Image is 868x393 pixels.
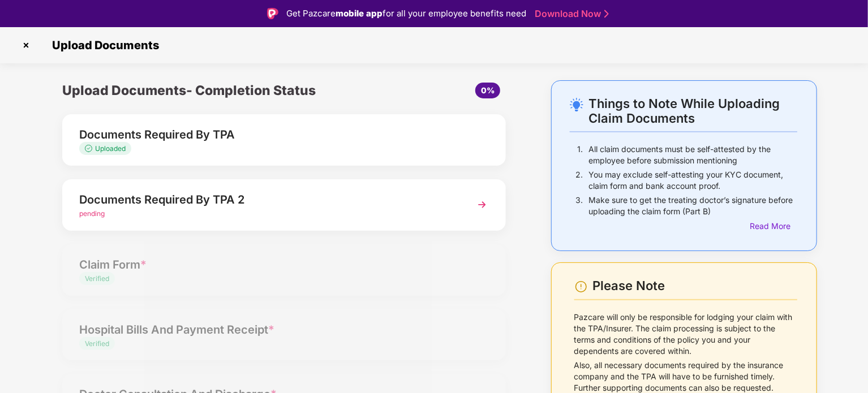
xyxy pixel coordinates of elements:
img: svg+xml;base64,PHN2ZyBpZD0iQ3Jvc3MtMzJ4MzIiIHhtbG5zPSJodHRwOi8vd3d3LnczLm9yZy8yMDAwL3N2ZyIgd2lkdG... [17,36,35,54]
div: Please Note [593,278,797,293]
img: svg+xml;base64,PHN2ZyB4bWxucz0iaHR0cDovL3d3dy53My5vcmcvMjAwMC9zdmciIHdpZHRoPSIyNC4wOTMiIGhlaWdodD... [570,98,583,111]
span: Uploaded [95,144,126,153]
strong: mobile app [336,8,383,19]
span: pending [79,209,105,218]
a: Download Now [535,8,605,20]
img: svg+xml;base64,PHN2ZyB4bWxucz0iaHR0cDovL3d3dy53My5vcmcvMjAwMC9zdmciIHdpZHRoPSIxMy4zMzMiIGhlaWdodD... [85,145,95,152]
p: All claim documents must be self-attested by the employee before submission mentioning [588,144,797,166]
div: Read More [750,220,797,232]
div: Documents Required By TPA [79,126,454,144]
img: Logo [267,8,278,19]
p: 2. [575,169,583,192]
p: 3. [575,195,583,217]
p: Make sure to get the treating doctor’s signature before uploading the claim form (Part B) [588,195,797,217]
span: Upload Documents [41,38,165,52]
p: Pazcare will only be responsible for lodging your claim with the TPA/Insurer. The claim processin... [574,312,797,357]
img: Stroke [604,8,609,20]
img: svg+xml;base64,PHN2ZyBpZD0iV2FybmluZ18tXzI0eDI0IiBkYXRhLW5hbWU9Ildhcm5pbmcgLSAyNHgyNCIgeG1sbnM9Im... [574,280,588,293]
div: Get Pazcare for all your employee benefits need [286,7,526,20]
img: svg+xml;base64,PHN2ZyBpZD0iTmV4dCIgeG1sbnM9Imh0dHA6Ly93d3cudzMub3JnLzIwMDAvc3ZnIiB3aWR0aD0iMzYiIG... [472,195,492,215]
span: 0% [481,85,495,95]
p: 1. [577,144,583,166]
div: Documents Required By TPA 2 [79,191,454,209]
div: Upload Documents- Completion Status [62,80,358,101]
p: You may exclude self-attesting your KYC document, claim form and bank account proof. [588,169,797,192]
div: Things to Note While Uploading Claim Documents [588,96,797,126]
